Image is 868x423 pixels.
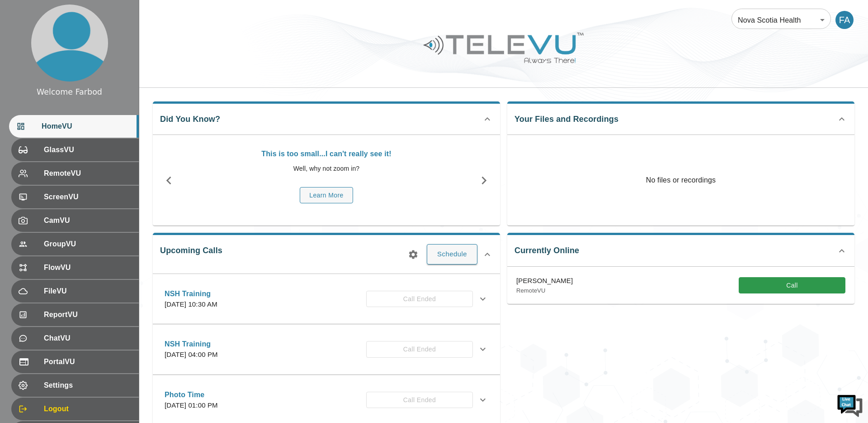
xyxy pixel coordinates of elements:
div: Settings [11,374,139,397]
span: GlassVU [44,144,132,155]
div: ReportVU [11,303,139,326]
button: Learn More [300,187,353,204]
span: ReportVU [44,309,132,320]
div: Welcome Farbod [37,86,102,98]
div: GlassVU [11,139,139,161]
div: GroupVU [11,233,139,255]
span: HomeVU [42,121,132,132]
div: NSH Training[DATE] 04:00 PMCall Ended [157,333,495,365]
p: NSH Training [165,288,217,299]
p: RemoteVU [516,286,573,295]
span: Settings [44,380,132,391]
div: ChatVU [11,327,139,350]
p: NSH Training [165,339,218,350]
span: ChatVU [44,333,132,344]
div: ScreenVU [11,186,139,208]
div: PortalVU [11,351,139,373]
div: RemoteVU [11,162,139,185]
p: No files or recordings [507,135,854,226]
div: FlowVU [11,256,139,279]
span: RemoteVU [44,168,132,179]
img: profile.png [31,5,108,82]
span: FlowVU [44,262,132,273]
span: Logout [44,404,132,414]
div: Nova Scotia Health [731,7,831,33]
span: PortalVU [44,356,132,367]
button: Schedule [427,244,477,264]
div: HomeVU [9,115,139,138]
p: [DATE] 01:00 PM [165,400,218,411]
button: Call [739,277,845,294]
p: [DATE] 04:00 PM [165,350,218,360]
span: CamVU [44,215,132,226]
div: FileVU [11,280,139,303]
div: CamVU [11,209,139,232]
div: Photo Time[DATE] 01:00 PMCall Ended [157,384,495,416]
p: This is too small...I can't really see it! [189,149,463,159]
p: Photo Time [165,389,218,400]
img: Logo [422,29,585,67]
span: ScreenVU [44,192,132,202]
span: GroupVU [44,239,132,250]
p: [DATE] 10:30 AM [165,299,217,310]
div: NSH Training[DATE] 10:30 AMCall Ended [157,283,495,315]
img: Chat Widget [836,391,863,418]
p: Well, why not zoom in? [189,164,463,173]
div: FA [835,11,854,29]
p: [PERSON_NAME] [516,276,573,286]
div: Logout [11,398,139,420]
span: FileVU [44,286,132,297]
